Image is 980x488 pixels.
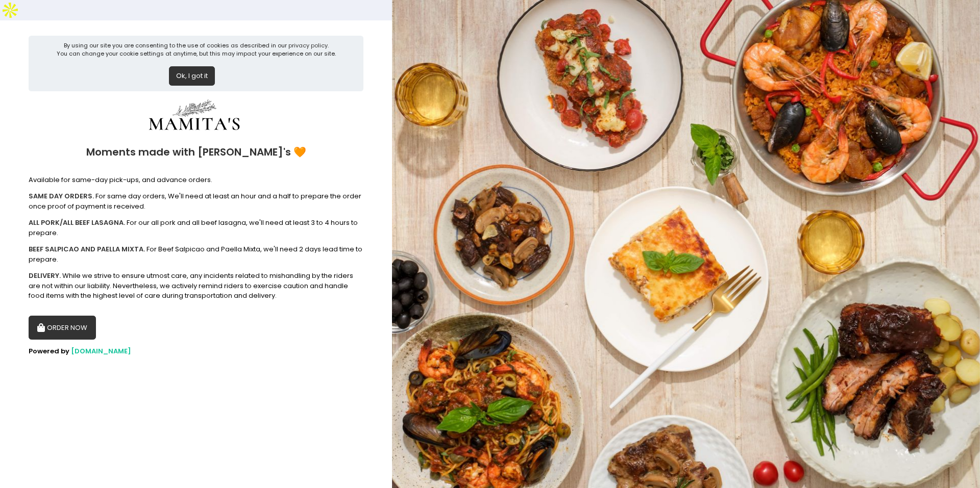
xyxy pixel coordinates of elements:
[29,218,125,227] b: ALL PORK/ALL BEEF LASAGNA.
[29,175,363,185] div: Available for same-day pick-ups, and advance orders.
[29,316,96,340] button: ORDER NOW
[29,346,363,356] div: Powered by
[71,346,131,356] a: [DOMAIN_NAME]
[29,136,363,168] div: Moments made with [PERSON_NAME]'s 🧡
[57,41,336,58] div: By using our site you are consenting to the use of cookies as described in our You can change you...
[288,41,329,49] a: privacy policy.
[29,271,61,280] b: DELIVERY.
[29,244,145,254] b: BEEF SALPICAO AND PAELLA MIXTA.
[29,191,94,201] b: SAME DAY ORDERS.
[29,191,363,211] div: For same day orders, We'll need at least an hour and a half to prepare the order once proof of pa...
[118,98,271,136] img: Mamitas PH
[29,218,363,238] div: For our all pork and all beef lasagna, we'll need at least 3 to 4 hours to prepare.
[29,271,363,301] div: While we strive to ensure utmost care, any incidents related to mishandling by the riders are not...
[29,244,363,264] div: For Beef Salpicao and Paella Mixta, we'll need 2 days lead time to prepare.
[169,66,215,86] button: Ok, I got it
